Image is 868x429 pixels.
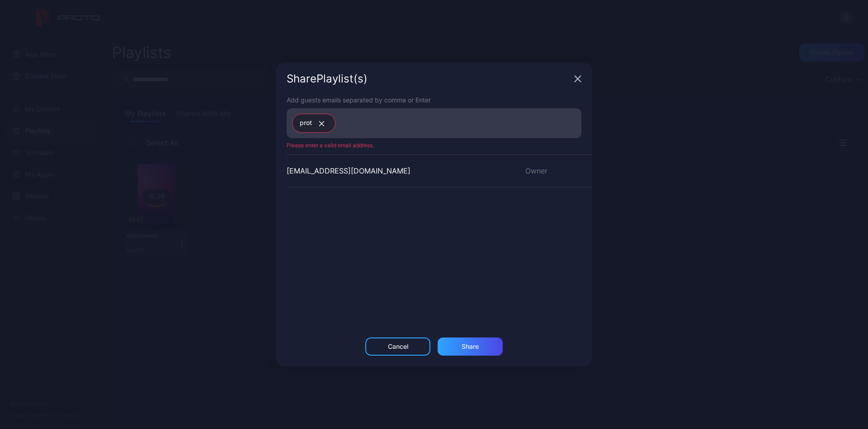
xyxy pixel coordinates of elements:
[462,343,479,350] div: Share
[300,117,312,129] span: prot
[365,337,430,356] button: Cancel
[276,142,592,149] div: Please enter a valid email address.
[514,165,592,176] div: Owner
[287,95,581,105] div: Add guests emails separated by comma or Enter
[287,165,410,176] div: [EMAIL_ADDRESS][DOMAIN_NAME]
[287,73,571,84] div: Share Playlist (s)
[438,337,503,356] button: Share
[388,343,408,350] div: Cancel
